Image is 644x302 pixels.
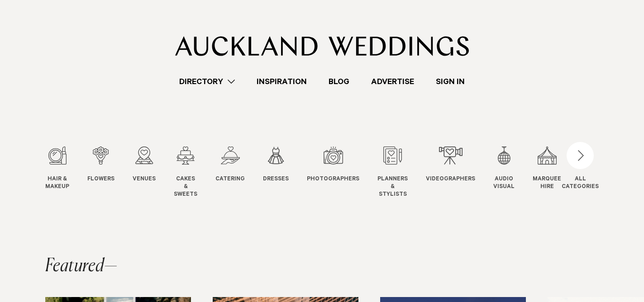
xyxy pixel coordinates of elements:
a: Cakes & Sweets [174,146,197,198]
h2: Featured [45,257,118,275]
swiper-slide: 6 / 12 [263,146,307,198]
a: Catering [215,146,245,184]
a: Venues [133,146,156,184]
swiper-slide: 4 / 12 [174,146,215,198]
a: Hair & Makeup [45,146,69,191]
span: Audio Visual [493,176,515,191]
swiper-slide: 9 / 12 [426,146,493,198]
a: Sign In [425,75,476,88]
swiper-slide: 5 / 12 [215,146,263,198]
a: Blog [318,75,360,88]
a: Inspiration [246,75,318,88]
div: ALL CATEGORIES [562,176,599,191]
a: Photographers [307,146,359,184]
swiper-slide: 2 / 12 [87,146,133,198]
span: Cakes & Sweets [174,176,197,198]
a: Advertise [360,75,425,88]
span: Videographers [426,176,475,184]
span: Planners & Stylists [377,176,408,198]
span: Flowers [87,176,114,184]
img: Auckland Weddings Logo [175,36,469,56]
swiper-slide: 1 / 12 [45,146,87,198]
a: Marquee Hire [533,146,561,191]
swiper-slide: 3 / 12 [133,146,174,198]
a: Directory [168,75,246,88]
swiper-slide: 11 / 12 [533,146,579,198]
a: Planners & Stylists [377,146,408,198]
swiper-slide: 7 / 12 [307,146,377,198]
a: Flowers [87,146,114,184]
span: Hair & Makeup [45,176,69,191]
span: Venues [133,176,156,184]
swiper-slide: 8 / 12 [377,146,426,198]
a: Dresses [263,146,289,184]
span: Photographers [307,176,359,184]
span: Dresses [263,176,289,184]
button: ALLCATEGORIES [562,146,599,189]
a: Audio Visual [493,146,515,191]
a: Videographers [426,146,475,184]
span: Marquee Hire [533,176,561,191]
swiper-slide: 10 / 12 [493,146,533,198]
span: Catering [215,176,245,184]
